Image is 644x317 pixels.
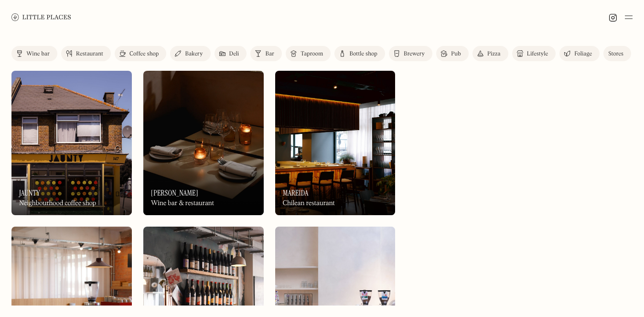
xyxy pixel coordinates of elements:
div: Restaurant [76,51,103,57]
a: JauntyJauntyJauntyNeighbourhood coffee shop [11,71,132,215]
a: Foliage [559,46,600,61]
div: Brewery [404,51,425,57]
a: Bottle shop [334,46,385,61]
div: Bar [265,51,274,57]
div: Wine bar [26,51,50,57]
img: Mareida [275,71,396,215]
h3: Jaunty [19,188,40,197]
div: Foliage [574,51,592,57]
a: Wine bar [11,46,57,61]
h3: Mareida [283,188,309,197]
div: Stores [608,51,623,57]
div: Deli [229,51,239,57]
a: Taproom [286,46,331,61]
div: Wine bar & restaurant [151,199,214,208]
div: Bottle shop [349,51,377,57]
a: MareidaMareidaMareidaChilean restaurant [275,71,396,215]
img: Jaunty [11,71,132,215]
div: Pizza [487,51,501,57]
a: Deli [215,46,247,61]
a: Stores [603,46,631,61]
h3: [PERSON_NAME] [151,188,198,197]
div: Pub [451,51,461,57]
div: Lifestyle [527,51,548,57]
a: Lifestyle [512,46,556,61]
div: Coffee shop [129,51,159,57]
div: Chilean restaurant [283,199,335,208]
a: Brewery [389,46,432,61]
a: LunaLuna[PERSON_NAME]Wine bar & restaurant [143,71,264,215]
a: Pub [436,46,469,61]
div: Neighbourhood coffee shop [19,199,96,208]
a: Bakery [170,46,210,61]
div: Taproom [301,51,323,57]
a: Coffee shop [115,46,166,61]
img: Luna [143,71,264,215]
a: Bar [250,46,282,61]
a: Pizza [472,46,508,61]
div: Bakery [185,51,203,57]
a: Restaurant [61,46,111,61]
